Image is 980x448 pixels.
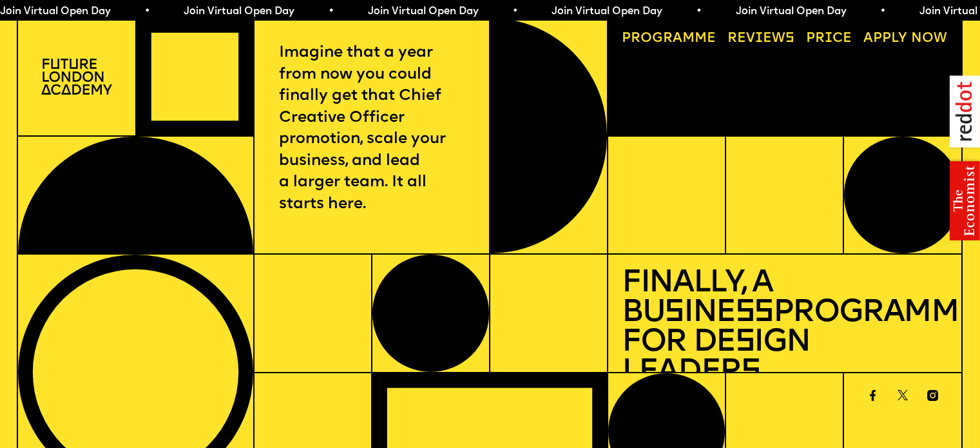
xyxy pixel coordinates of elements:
[879,6,885,17] span: •
[144,6,150,17] span: •
[735,327,754,358] span: s
[622,269,947,388] h1: Finally, a Bu ine Programme for De ign Leader
[721,25,802,52] a: Reviews
[673,32,682,45] span: a
[279,43,465,215] p: Imagine that a year from now you could finally get that Chief Creative Officer promotion, scale y...
[696,6,702,17] span: •
[735,297,773,329] span: ss
[741,356,760,388] span: s
[512,6,518,17] span: •
[615,25,723,52] a: Programme
[863,32,873,45] span: A
[800,25,859,52] a: Price
[857,25,954,52] a: Apply now
[328,6,334,17] span: •
[664,297,684,329] span: s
